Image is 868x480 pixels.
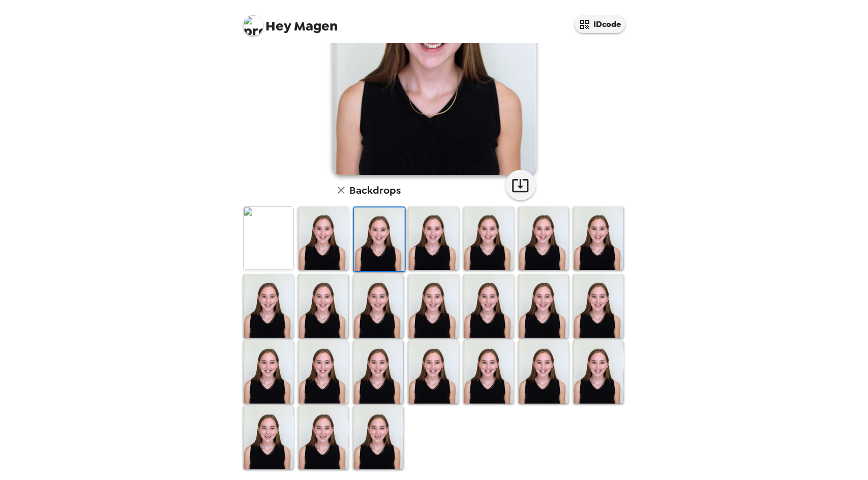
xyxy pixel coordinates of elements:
[243,10,338,33] span: Magen
[243,15,263,36] img: profile pic
[266,17,291,35] span: Hey
[575,15,625,33] button: IDcode
[350,182,401,198] h6: Backdrops
[243,206,294,270] img: Original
